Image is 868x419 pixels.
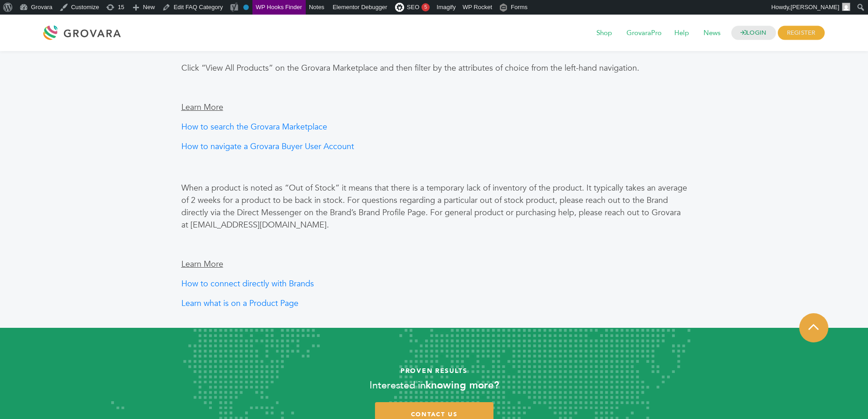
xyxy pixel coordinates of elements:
[370,378,426,392] span: Interested in
[411,410,457,419] span: contact us
[620,28,668,38] a: GrovaraPro
[697,25,727,42] span: News
[181,278,314,290] a: How to connect directly with Brands
[181,102,223,113] span: Learn More
[243,5,249,10] div: No index
[590,28,618,38] a: Shop
[181,298,298,309] a: Learn what is on a Product Page
[668,28,695,38] a: Help
[590,25,618,42] span: Shop
[791,4,839,10] span: [PERSON_NAME]
[181,259,223,270] span: Learn More
[181,182,687,231] p: When a product is noted as “Out of Stock” it means that there is a temporary lack of inventory of...
[421,3,430,11] div: 5
[181,62,687,74] p: Click “View All Products” on the Grovara Marketplace and then filter by the attributes of choice ...
[731,26,776,40] a: LOGIN
[181,141,354,152] a: How to navigate a Grovara Buyer User Account
[620,25,668,42] span: GrovaraPro
[778,26,825,40] span: REGISTER
[407,4,419,10] span: SEO
[668,25,695,42] span: Help
[697,28,727,38] a: News
[181,121,327,133] a: How to search the Grovara Marketplace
